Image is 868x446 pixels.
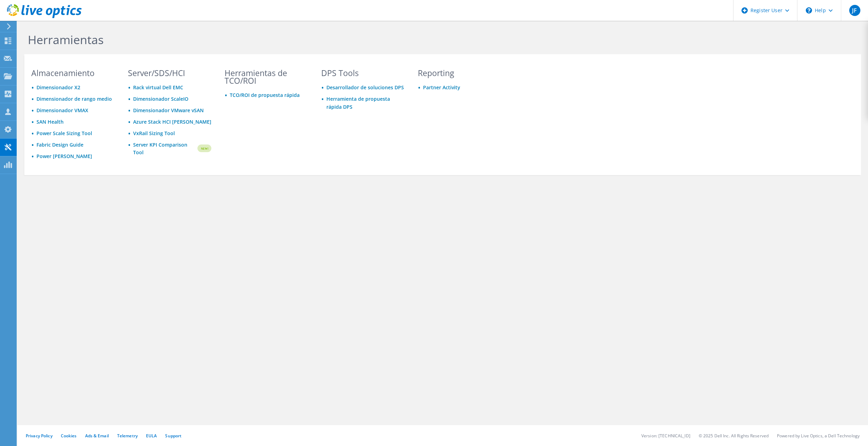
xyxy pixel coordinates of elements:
a: Partner Activity [423,84,460,91]
a: Server KPI Comparison Tool [133,141,196,156]
a: Herramienta de propuesta rápida DPS [326,96,390,110]
a: Rack virtual Dell EMC [133,84,183,91]
a: Power Scale Sizing Tool [36,130,92,137]
a: Dimensionador de rango medio [36,96,112,102]
img: new-badge.svg [196,140,211,157]
li: © 2025 Dell Inc. All Rights Reserved [699,433,769,439]
h3: DPS Tools [321,69,405,77]
a: SAN Health [36,118,64,125]
a: Dimensionador VMware vSAN [133,107,204,114]
a: EULA [146,433,157,439]
h1: Herramientas [28,32,497,47]
a: Support [165,433,181,439]
a: Privacy Policy [26,433,52,439]
h3: Herramientas de TCO/ROI [225,69,308,84]
a: Dimensionador VMAX [36,107,88,114]
a: Dimensionador ScaleIO [133,96,188,102]
a: Ads & Email [85,433,109,439]
h3: Reporting [418,69,501,77]
svg: \n [806,7,812,14]
a: Desarrollador de soluciones DPS [326,84,404,91]
h3: Server/SDS/HCI [128,69,211,77]
a: Dimensionador X2 [36,84,80,91]
a: TCO/ROI de propuesta rápida [230,92,300,98]
h3: Almacenamiento [31,69,115,77]
a: Fabric Design Guide [36,141,83,148]
li: Version: [TECHNICAL_ID] [641,433,690,439]
a: Cookies [61,433,77,439]
a: VxRail Sizing Tool [133,130,175,137]
li: Powered by Live Optics, a Dell Technology [777,433,860,439]
a: Power [PERSON_NAME] [36,153,92,159]
a: Telemetry [117,433,138,439]
a: Azure Stack HCI [PERSON_NAME] [133,118,211,125]
span: JF [849,5,860,16]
